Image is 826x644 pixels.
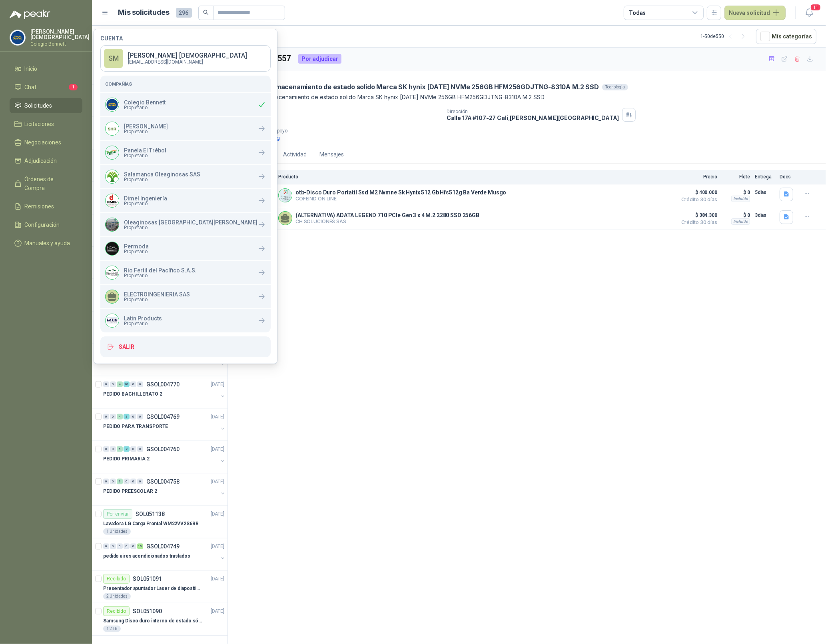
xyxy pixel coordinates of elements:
[124,479,130,484] div: 0
[124,268,197,273] p: Rio Fertil del Pacífico S.A.S.
[25,138,62,147] span: Negociaciones
[106,194,119,207] img: Company Logo
[176,8,192,18] span: 296
[100,213,271,236] div: Company LogoOleaginosas [GEOGRAPHIC_DATA][PERSON_NAME]Propietario
[110,544,116,549] div: 0
[100,141,271,164] div: Company LogoPanela El TrébolPropietario
[722,174,750,180] p: Flete
[211,543,224,550] p: [DATE]
[283,150,307,159] div: Actividad
[103,617,203,625] p: Samsung Disco duro interno de estado sólido 990 PRO SSD NVMe M.2 PCIe Gen4, M.2 2280 2TB
[117,382,123,387] div: 4
[100,165,271,188] div: Company LogoSalamanca Oleaginosas SASPropietario
[117,544,123,549] div: 0
[105,80,266,88] h5: Compañías
[722,210,750,220] p: $ 0
[106,266,119,279] img: Company Logo
[124,446,130,452] div: 2
[25,202,54,211] span: Remisiones
[146,382,180,387] p: GSOL004770
[103,446,109,452] div: 0
[100,36,271,41] h4: Cuenta
[110,446,116,452] div: 0
[110,382,116,387] div: 0
[103,574,130,584] div: Recibido
[100,117,271,140] a: Company Logo[PERSON_NAME]Propietario
[146,414,180,420] p: GSOL004769
[802,6,816,20] button: 11
[124,414,130,420] div: 3
[137,544,143,549] div: 15
[106,122,119,135] img: Company Logo
[110,479,116,484] div: 0
[103,390,162,398] p: PEDIDO BACHILLERATO 2
[103,626,121,632] div: 1 2 TB
[124,273,197,278] span: Propietario
[100,309,271,332] a: Company LogoLatin ProductsPropietario
[130,544,136,549] div: 0
[137,414,143,420] div: 0
[103,455,150,463] p: PEDIDO PRIMARIA 2
[602,84,628,90] div: Tecnologia
[146,479,180,484] p: GSOL004758
[124,244,149,249] p: Permoda
[124,544,130,549] div: 0
[103,479,109,484] div: 0
[124,201,167,206] span: Propietario
[100,93,271,116] div: Company LogoColegio BennettPropietario
[128,52,247,59] p: [PERSON_NAME] [DEMOGRAPHIC_DATA]
[755,174,775,180] p: Entrega
[124,249,149,254] span: Propietario
[124,100,166,105] p: Colegio Bennett
[211,446,224,453] p: [DATE]
[106,98,119,111] img: Company Logo
[124,105,166,110] span: Propietario
[128,60,247,64] p: [EMAIL_ADDRESS][DOMAIN_NAME]
[124,148,166,153] p: Panela El Trébol
[103,520,199,528] p: Lavadora LG Carga Frontal WM22VV2S6BR
[237,108,440,114] p: Cantidad
[100,285,271,308] a: ELECTROINGENIERIA SASPropietario
[447,109,619,114] p: Dirección
[755,188,775,197] p: 5 días
[211,478,224,486] p: [DATE]
[130,382,136,387] div: 0
[106,242,119,255] img: Company Logo
[25,120,54,128] span: Licitaciones
[133,608,162,614] p: SOL051090
[103,606,130,616] div: Recibido
[295,212,479,218] p: (ALTERNATIVA) ADATA LEGEND 710 PCle Gen 3 x 4 M.2 2280 SSD 256GB
[629,8,646,17] div: Todas
[103,544,109,549] div: 0
[124,220,257,225] p: Oleaginosas [GEOGRAPHIC_DATA][PERSON_NAME]
[103,528,131,535] div: 1 Unidades
[103,593,131,600] div: 2 Unidades
[103,380,226,405] a: 0 0 4 10 0 0 GSOL004770[DATE] PEDIDO BACHILLERATO 2
[130,414,136,420] div: 0
[103,509,132,519] div: Por enviar
[103,414,109,420] div: 0
[100,237,271,260] a: Company LogoPermodaPropietario
[25,175,75,192] span: Órdenes de Compra
[106,170,119,183] img: Company Logo
[25,239,70,248] span: Manuales y ayuda
[295,189,507,196] p: otb-Disco Duro Portatil Ssd M2 Nvmne Sk Hynix 512 Gb Hfs512g Ba Verde Musgo
[103,542,226,567] a: 0 0 0 0 0 15 GSOL004749[DATE] pedido aires acondicionados traslados
[133,576,162,582] p: SOL051091
[677,197,717,202] span: Crédito 30 días
[117,479,123,484] div: 3
[278,174,672,180] p: Producto
[211,608,224,615] p: [DATE]
[130,479,136,484] div: 0
[104,49,123,68] div: SM
[117,446,123,452] div: 5
[103,488,157,495] p: PEDIDO PREESCOLAR 2
[100,189,271,212] a: Company LogoDimel IngenieríaPropietario
[677,174,717,180] p: Precio
[106,218,119,231] img: Company Logo
[100,261,271,284] a: Company LogoRio Fertil del Pacífico S.A.S.Propietario
[724,6,786,20] button: Nueva solicitud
